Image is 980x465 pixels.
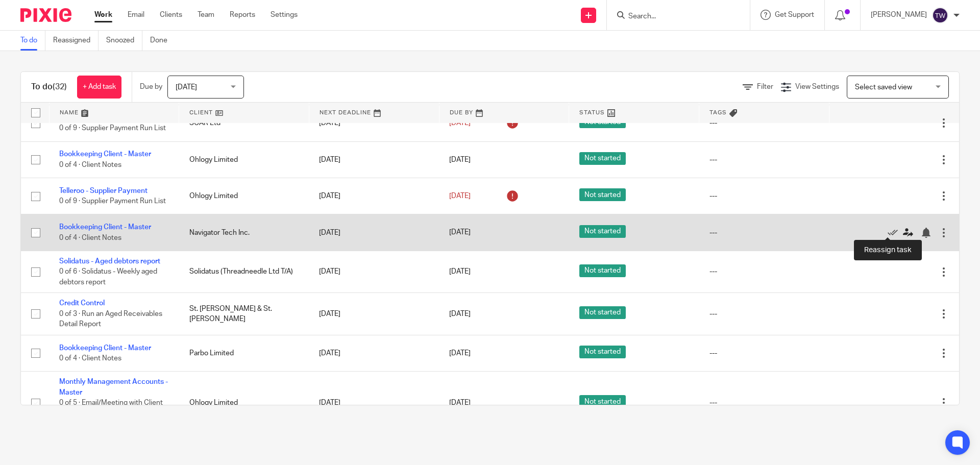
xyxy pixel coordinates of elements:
span: 0 of 6 · Solidatus - Weekly aged debtors report [59,268,157,286]
td: [DATE] [309,105,439,141]
span: 0 of 9 · Supplier Payment Run List [59,125,166,132]
a: Monthly Management Accounts - Master [59,378,168,396]
td: Ohlogy Limited [179,178,309,214]
div: --- [709,228,819,238]
span: View Settings [795,83,839,90]
a: Reassigned [53,31,99,51]
span: Select saved view [855,84,912,91]
div: --- [709,155,819,165]
span: (32) [53,83,67,91]
a: Bookkeeping Client - Master [59,151,151,158]
span: Not started [579,264,626,277]
a: Bookkeeping Client - Master [59,224,151,231]
td: [DATE] [309,372,439,434]
a: Settings [271,10,298,20]
span: 0 of 3 · Run an Aged Receivables Detail Report [59,310,162,328]
div: --- [709,266,819,277]
a: + Add task [77,76,121,99]
div: --- [709,309,819,319]
p: Due by [140,82,162,92]
td: SCAR Ltd [179,105,309,141]
td: Ohlogy Limited [179,141,309,178]
span: Not started [579,346,626,358]
a: Telleroo - Supplier Payment [59,187,148,194]
span: [DATE] [449,229,471,236]
span: Filter [757,83,773,90]
a: Solidatus - Aged debtors report [59,258,160,265]
span: Not started [579,152,626,165]
span: [DATE] [449,310,471,317]
a: Email [128,10,144,20]
td: Solidatus (Threadneedle Ltd T/A) [179,251,309,292]
div: --- [709,348,819,358]
span: Tags [709,110,727,115]
span: [DATE] [449,350,471,357]
td: Navigator Tech Inc. [179,214,309,251]
img: svg%3E [932,7,948,23]
span: [DATE] [449,192,471,200]
span: Not started [579,188,626,201]
span: 0 of 9 · Supplier Payment Run List [59,198,166,205]
td: [DATE] [309,214,439,251]
img: Pixie [20,8,71,22]
span: [DATE] [176,84,197,91]
span: Not started [579,395,626,408]
td: [DATE] [309,141,439,178]
span: [DATE] [449,119,471,127]
h1: To do [31,82,67,92]
a: Done [150,31,175,51]
div: --- [709,398,819,408]
span: 0 of 4 · Client Notes [59,234,121,241]
span: [DATE] [449,399,471,406]
a: To do [20,31,45,51]
span: Not started [579,225,626,238]
td: [DATE] [309,335,439,371]
a: Team [198,10,214,20]
td: Parbo Limited [179,335,309,371]
span: Get Support [775,11,814,18]
input: Search [627,12,719,21]
a: Work [94,10,112,20]
span: [DATE] [449,156,471,163]
span: 0 of 5 · Email/Meeting with Client to discuss Accruals & Prepayments [59,399,163,427]
span: 0 of 4 · Client Notes [59,355,121,362]
div: --- [709,191,819,201]
td: St. [PERSON_NAME] & St. [PERSON_NAME] [179,293,309,335]
a: Snoozed [106,31,142,51]
div: --- [709,118,819,128]
a: Mark as done [888,227,903,237]
a: Clients [160,10,182,20]
span: Not started [579,306,626,319]
a: Reports [230,10,255,20]
p: [PERSON_NAME] [871,10,927,20]
span: [DATE] [449,268,471,276]
td: Ohlogy Limited [179,372,309,434]
span: 0 of 4 · Client Notes [59,161,121,168]
td: [DATE] [309,178,439,214]
a: Bookkeeping Client - Master [59,345,151,352]
td: [DATE] [309,293,439,335]
td: [DATE] [309,251,439,292]
a: Credit Control [59,300,105,307]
